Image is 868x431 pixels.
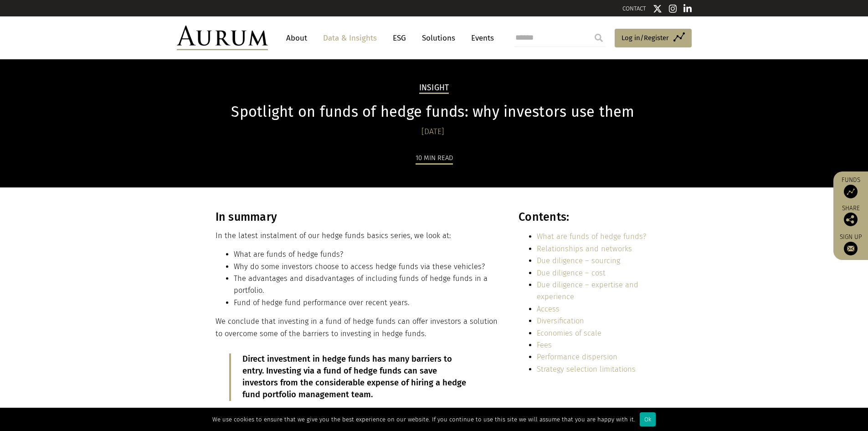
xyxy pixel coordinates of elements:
[844,213,858,226] img: Share this post
[177,26,268,50] img: Aurum
[234,297,499,309] li: Fund of hedge fund performance over recent years.
[640,412,656,426] div: Ok
[615,29,692,48] a: Log in/Register
[216,317,498,338] span: We conclude that investing in a fund of hedge funds can offer investors a solution to overcome so...
[537,269,606,277] a: Due diligence – cost
[537,341,552,349] a: Fees
[537,256,620,265] a: Due diligence – sourcing
[653,4,662,13] img: Twitter icon
[519,210,650,224] h3: Contents:
[590,29,608,47] input: Submit
[622,5,646,12] a: CONTACT
[537,280,638,301] a: Due diligence – expertise and experience
[216,125,651,138] div: [DATE]
[416,152,453,165] div: 10 min read
[388,30,411,47] a: ESG
[234,249,499,260] li: What are funds of hedge funds?
[537,353,617,361] a: Performance dispersion
[537,317,584,325] a: Diversification
[467,30,494,47] a: Events
[621,32,669,43] span: Log in/Register
[242,353,474,401] p: Direct investment in hedge funds has many barriers to entry. Investing via a fund of hedge funds ...
[419,83,449,94] h2: Insight
[216,210,499,224] h3: In summary
[844,242,858,255] img: Sign up to our newsletter
[844,185,858,198] img: Access Funds
[537,244,632,253] a: Relationships and networks
[537,232,646,241] a: What are funds of hedge funds?
[216,230,499,242] p: In the latest instalment of our hedge funds basics series, we look at:
[683,4,692,13] img: Linkedin icon
[537,305,560,313] a: Access
[838,176,863,198] a: Funds
[282,30,312,47] a: About
[318,30,381,47] a: Data & Insights
[234,273,499,297] li: The advantages and disadvantages of including funds of hedge funds in a portfolio.
[838,205,863,226] div: Share
[669,4,677,13] img: Instagram icon
[234,261,499,273] li: Why do some investors choose to access hedge funds via these vehicles?
[537,365,636,374] a: Strategy selection limitations
[537,329,601,338] a: Economies of scale
[216,103,651,121] h1: Spotlight on funds of hedge funds: why investors use them
[417,30,460,47] a: Solutions
[838,233,863,255] a: Sign up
